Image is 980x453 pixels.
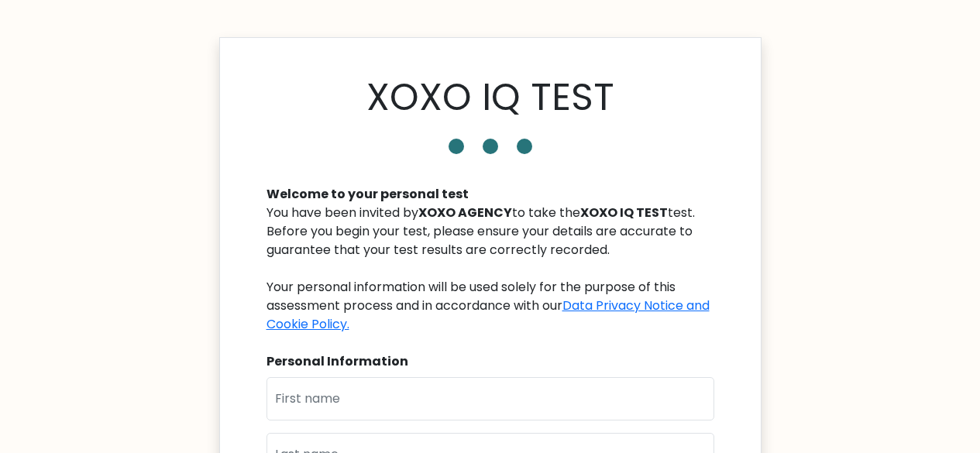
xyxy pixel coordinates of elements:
[418,204,512,221] b: XOXO AGENCY
[266,204,714,334] div: You have been invited by to take the test. Before you begin your test, please ensure your details...
[266,185,714,204] div: Welcome to your personal test
[266,377,714,420] input: First name
[266,297,710,333] a: Data Privacy Notice and Cookie Policy.
[580,204,668,221] b: XOXO IQ TEST
[366,75,614,120] h1: XOXO IQ TEST
[266,352,714,371] div: Personal Information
